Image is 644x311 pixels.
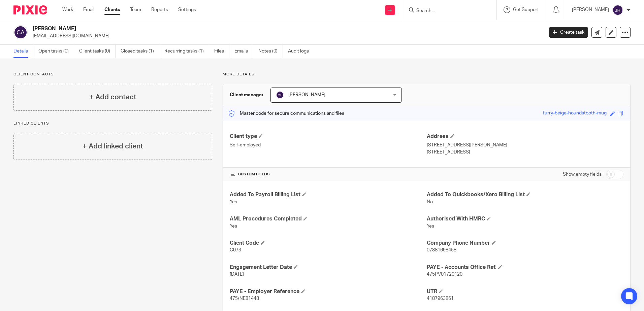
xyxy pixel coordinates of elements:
h4: Company Phone Number [427,240,623,247]
h2: [PERSON_NAME] [33,25,438,32]
img: svg%3E [276,91,284,99]
h4: Authorised With HMRC [427,215,623,222]
span: 4187963861 [427,296,454,301]
span: 475/NE81448 [230,296,259,301]
h4: + Add contact [89,92,136,102]
p: Client contacts [13,72,212,77]
p: [STREET_ADDRESS] [427,149,623,155]
a: Emails [234,45,253,58]
h4: Client Code [230,240,426,247]
a: Details [13,45,33,58]
h4: + Add linked client [83,141,143,151]
span: [DATE] [230,272,244,277]
h4: Address [427,133,623,140]
img: Pixie [13,5,47,14]
h3: Client manager [230,92,264,98]
h4: PAYE - Employer Reference [230,288,426,295]
h4: CUSTOM FIELDS [230,172,426,177]
span: 475PV01720120 [427,272,462,277]
a: Reports [151,6,168,13]
a: Email [83,6,94,13]
a: Recurring tasks (1) [164,45,209,58]
span: No [427,200,433,204]
div: furry-beige-houndstooth-mug [543,110,607,117]
label: Show empty fields [563,171,602,178]
p: Linked clients [13,121,212,126]
p: [EMAIL_ADDRESS][DOMAIN_NAME] [33,33,539,39]
a: Notes (0) [258,45,283,58]
span: Yes [230,224,237,229]
span: Get Support [513,7,539,12]
img: svg%3E [612,5,623,15]
a: Closed tasks (1) [121,45,159,58]
h4: UTR [427,288,623,295]
a: Client tasks (0) [79,45,116,58]
span: Yes [230,200,237,204]
a: Settings [178,6,196,13]
span: 07881698458 [427,248,456,252]
h4: AML Procedures Completed [230,215,426,222]
span: Yes [427,224,434,229]
h4: PAYE - Accounts Office Ref. [427,264,623,271]
p: [STREET_ADDRESS][PERSON_NAME] [427,142,623,148]
p: [PERSON_NAME] [572,6,609,13]
p: More details [223,72,631,77]
h4: Added To Quickbooks/Xero Billing List [427,191,623,198]
h4: Added To Payroll Billing List [230,191,426,198]
h4: Client type [230,133,426,140]
a: Audit logs [288,45,314,58]
input: Search [416,8,476,14]
span: [PERSON_NAME] [288,93,325,97]
h4: Engagement Letter Date [230,264,426,271]
a: Open tasks (0) [38,45,74,58]
a: Clients [104,6,120,13]
a: Files [214,45,229,58]
a: Create task [549,27,588,38]
a: Team [130,6,141,13]
p: Self-employed [230,142,426,148]
a: Work [62,6,73,13]
img: svg%3E [13,25,28,39]
p: Master code for secure communications and files [228,110,344,117]
span: C073 [230,248,241,252]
